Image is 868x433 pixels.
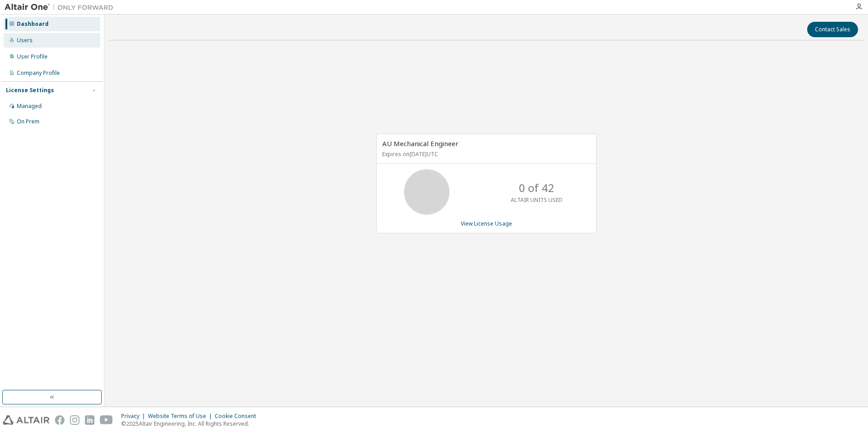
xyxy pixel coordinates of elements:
[17,37,33,44] div: Users
[382,150,588,158] p: Expires on [DATE] UTC
[85,415,94,425] img: linkedin.svg
[382,139,459,148] span: AU Mechanical Engineer
[17,103,42,110] div: Managed
[461,220,512,227] a: View License Usage
[55,415,64,425] img: facebook.svg
[17,69,60,77] div: Company Profile
[17,20,49,28] div: Dashboard
[121,413,148,420] div: Privacy
[148,413,215,420] div: Website Terms of Use
[807,22,858,37] button: Contact Sales
[6,87,54,94] div: License Settings
[3,415,49,425] img: altair_logo.svg
[511,196,562,204] p: ALTAIR UNITS USED
[215,413,261,420] div: Cookie Consent
[121,420,261,428] p: © 2025 Altair Engineering, Inc. All Rights Reserved.
[17,118,39,125] div: On Prem
[70,415,79,425] img: instagram.svg
[17,53,48,60] div: User Profile
[519,180,554,196] p: 0 of 42
[5,3,118,12] img: Altair One
[100,415,113,425] img: youtube.svg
